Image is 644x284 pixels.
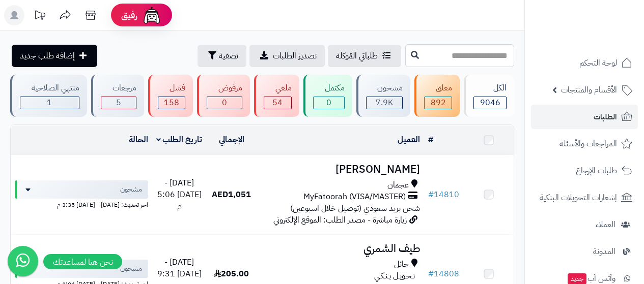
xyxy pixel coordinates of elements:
[164,97,179,109] span: 158
[142,5,162,25] img: ai-face.png
[207,82,242,94] div: مرفوض
[272,97,283,109] span: 54
[596,217,615,232] span: العملاء
[156,134,203,146] a: تاريخ الطلب
[328,45,401,67] a: طلباتي المُوكلة
[146,75,195,117] a: فشل 158
[424,82,452,94] div: معلق
[531,132,638,156] a: المراجعات والأسئلة
[101,82,136,94] div: مرجعات
[412,75,462,117] a: معلق 892
[264,82,292,94] div: ملغي
[593,244,615,259] span: المدونة
[252,75,301,117] a: ملغي 54
[314,97,344,109] div: 0
[89,75,146,117] a: مرجعات 5
[207,97,242,109] div: 0
[531,185,638,210] a: إشعارات التحويلات البنكية
[20,97,79,109] div: 1
[195,75,252,117] a: مرفوض 0
[158,97,185,109] div: 158
[394,259,409,270] span: حائل
[579,56,617,70] span: لوحة التحكم
[264,97,291,109] div: 54
[367,97,403,109] div: 7936
[336,50,378,62] span: طلباتي المُوكلة
[428,188,434,201] span: #
[12,45,97,67] a: إضافة طلب جديد
[376,97,393,109] span: 7.9K
[20,50,75,62] span: إضافة طلب جديد
[101,97,136,109] div: 5
[129,134,148,146] a: الحالة
[198,45,246,67] button: تصفية
[261,164,420,175] h3: [PERSON_NAME]
[214,268,249,280] span: 205.00
[212,188,251,201] span: AED1,051
[374,270,415,282] span: تـحـويـل بـنـكـي
[121,9,137,21] span: رفيق
[540,191,617,205] span: إشعارات التحويلات البنكية
[531,212,638,237] a: العملاء
[47,97,52,109] span: 1
[157,177,202,212] span: [DATE] - [DATE] 5:06 م
[531,51,638,75] a: لوحة التحكم
[15,199,148,209] div: اخر تحديث: [DATE] - [DATE] 3:35 م
[575,28,634,50] img: logo-2.png
[398,134,420,146] a: العميل
[222,97,227,109] span: 0
[273,214,407,226] span: زيارة مباشرة - مصدر الطلب: الموقع الإلكتروني
[20,82,79,94] div: منتهي الصلاحية
[273,50,317,62] span: تصدير الطلبات
[301,75,354,117] a: مكتمل 0
[219,134,244,146] a: الإجمالي
[576,164,617,178] span: طلبات الإرجاع
[594,110,617,124] span: الطلبات
[116,97,121,109] span: 5
[462,75,516,117] a: الكل9046
[428,268,459,280] a: #14808
[354,75,413,117] a: مشحون 7.9K
[425,97,452,109] div: 892
[313,82,345,94] div: مكتمل
[27,5,52,28] a: تحديثات المنصة
[366,82,403,94] div: مشحون
[303,191,406,203] span: MyFatoorah (VISA/MASTER)
[249,45,325,67] a: تصدير الطلبات
[428,188,459,201] a: #14810
[428,268,434,280] span: #
[531,159,638,183] a: طلبات الإرجاع
[531,239,638,264] a: المدونة
[428,134,433,146] a: #
[387,179,409,191] span: عجمان
[8,75,89,117] a: منتهي الصلاحية 1
[561,83,617,97] span: الأقسام والمنتجات
[120,184,142,195] span: مشحون
[473,82,507,94] div: الكل
[261,243,420,255] h3: طيف الشمري
[326,97,331,109] span: 0
[158,82,186,94] div: فشل
[531,105,638,129] a: الطلبات
[219,50,238,62] span: تصفية
[290,202,420,214] span: شحن بريد سعودي (توصيل خلال اسبوعين)
[120,264,142,274] span: مشحون
[480,97,500,109] span: 9046
[431,97,446,109] span: 892
[559,137,617,151] span: المراجعات والأسئلة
